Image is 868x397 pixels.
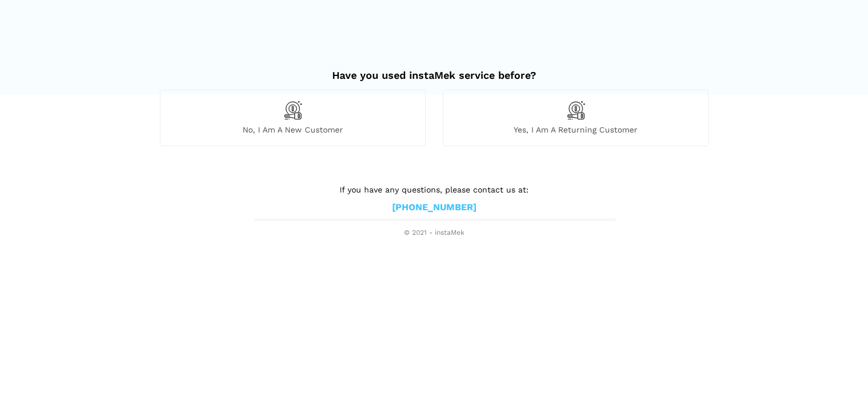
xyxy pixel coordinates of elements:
[160,125,425,135] span: No, I am a new customer
[255,228,614,238] span: © 2021 - instaMek
[160,58,709,82] h2: Have you used instaMek service before?
[443,125,708,135] span: Yes, I am a returning customer
[255,183,614,196] p: If you have any questions, please contact us at:
[392,202,477,214] a: [PHONE_NUMBER]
